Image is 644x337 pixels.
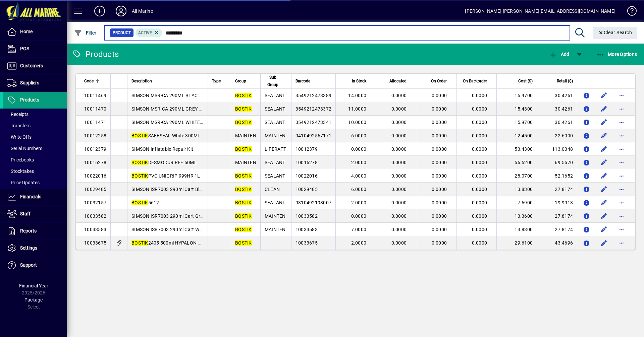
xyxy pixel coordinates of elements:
[3,75,67,91] a: Suppliers
[235,240,252,246] em: BOSTIK
[389,77,407,85] span: Allocated
[131,227,207,232] span: SIMSON ISR7003 290ml Cart White
[265,74,287,88] div: Sub Group
[296,120,331,125] span: 3549212473341
[84,77,94,85] span: Code
[20,228,37,233] span: Reports
[20,29,33,34] span: Home
[20,211,31,216] span: Staff
[391,146,407,152] span: 0.0000
[351,173,367,179] span: 4.0000
[432,200,447,205] span: 0.0000
[265,160,285,165] span: SEALANT
[391,160,407,165] span: 0.0000
[24,297,43,302] span: Package
[496,196,537,209] td: 7.6900
[131,200,159,205] span: 5612
[3,120,67,131] a: Transfers
[131,146,193,152] span: SIMSON Inflatable Repair Kit
[351,160,367,165] span: 2.0000
[616,197,627,208] button: More options
[84,227,106,232] span: 10033583
[599,197,609,208] button: Edit
[265,227,286,232] span: MAINTEN
[432,173,447,179] span: 0.0000
[3,143,67,154] a: Serial Numbers
[131,77,152,85] span: Description
[537,223,577,236] td: 27.8174
[391,93,407,98] span: 0.0000
[131,106,219,112] span: SIMSON MSR-CA 290ML GREY Cartridge
[472,146,487,152] span: 0.0000
[235,120,252,125] em: BOSTIK
[7,146,42,151] span: Serial Numbers
[351,187,367,192] span: 6.0000
[351,213,367,219] span: 0.0000
[3,154,67,165] a: Pricebooks
[537,196,577,209] td: 19.9913
[235,106,252,112] em: BOSTIK
[296,133,331,138] span: 9410492567171
[138,30,152,35] span: Active
[265,120,285,125] span: SEALANT
[20,46,29,51] span: POS
[432,120,447,125] span: 0.0000
[472,213,487,219] span: 0.0000
[599,117,609,128] button: Edit
[351,200,367,205] span: 2.0000
[496,169,537,183] td: 28.0700
[432,146,447,152] span: 0.0000
[7,157,34,162] span: Pricebooks
[131,77,204,85] div: Description
[351,146,367,152] span: 0.0000
[265,213,286,219] span: MAINTEN
[89,5,110,17] button: Add
[296,106,331,112] span: 3549212473372
[235,146,252,152] em: BOSTIK
[599,90,609,101] button: Edit
[391,240,407,246] span: 0.0000
[3,23,67,40] a: Home
[296,240,318,246] span: 10033675
[296,173,318,179] span: 10022016
[7,123,31,128] span: Transfers
[235,200,252,205] em: BOSTIK
[3,189,67,205] a: Financials
[136,28,162,37] mat-chip: Activation Status: Active
[599,104,609,114] button: Edit
[132,6,153,16] div: All Marine
[472,200,487,205] span: 0.0000
[432,160,447,165] span: 0.0000
[7,180,40,185] span: Price Updates
[472,187,487,192] span: 0.0000
[296,227,318,232] span: 10033583
[265,74,281,88] span: Sub Group
[549,52,569,57] span: Add
[84,200,106,205] span: 10032157
[537,89,577,102] td: 30.4261
[84,93,106,98] span: 10011469
[235,133,256,138] span: MAINTEN
[537,183,577,196] td: 27.8174
[432,240,447,246] span: 0.0000
[496,156,537,169] td: 56.5200
[547,48,571,60] button: Add
[496,223,537,236] td: 13.8300
[537,156,577,169] td: 69.5570
[131,240,235,246] span: 2405 500ml HYPALON ADHESIVE Part A
[265,200,285,205] span: SEALANT
[131,160,197,165] span: DESMODUR RFE 50ML
[616,171,627,181] button: More options
[348,106,366,112] span: 11.0000
[131,160,148,165] em: BOSTIK
[131,200,148,205] em: BOSTIK
[616,117,627,128] button: More options
[599,224,609,235] button: Edit
[72,49,119,60] div: Products
[235,213,252,219] em: BOSTIK
[296,187,318,192] span: 10029485
[20,262,37,268] span: Support
[20,63,43,68] span: Customers
[235,93,252,98] em: BOSTIK
[20,245,37,251] span: Settings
